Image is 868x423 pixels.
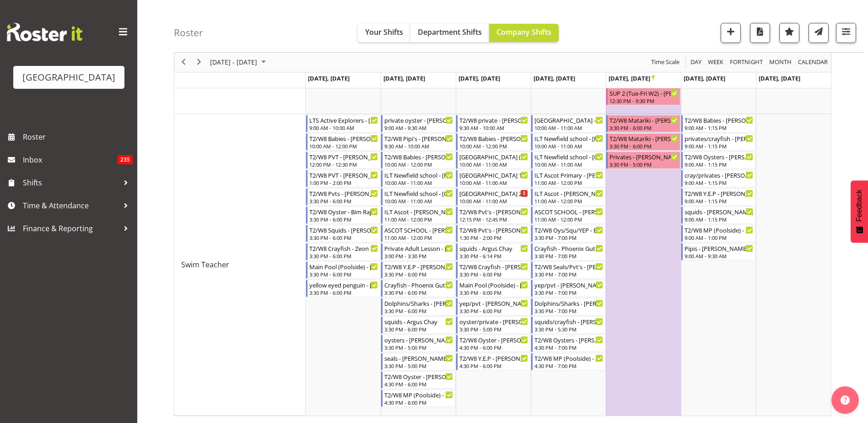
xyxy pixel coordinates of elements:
[384,142,453,150] div: 9:30 AM - 10:00 AM
[531,335,605,352] div: Swim Teacher"s event - T2/W8 Oysters - Libby Pawley Begin From Thursday, June 19, 2025 at 4:30:00...
[384,262,453,271] div: T2/W8 Y.E.P - [PERSON_NAME]
[681,170,755,187] div: Swim Teacher"s event - cray/privates - Zeon Gouria Begin From Saturday, June 21, 2025 at 9:00:00 ...
[306,152,380,169] div: Swim Teacher"s event - T2/W8 PVT - Ceara Dennison Begin From Monday, June 16, 2025 at 12:00:00 PM...
[534,216,603,223] div: 11:00 AM - 12:00 PM
[534,134,603,143] div: ILT Newfield school - [PERSON_NAME]
[534,353,603,363] div: T2/W8 MP (Poolside) - [PERSON_NAME]
[459,244,528,253] div: squids - Argus Chay
[496,27,551,37] span: Company Shifts
[681,243,755,260] div: Swim Teacher"s event - Pipis - Lara Von Fintel Begin From Saturday, June 21, 2025 at 9:00:00 AM G...
[459,234,528,241] div: 1:30 PM - 2:00 PM
[381,280,455,297] div: Swim Teacher"s event - Crayfish - Phoenix Gutteridge Begin From Tuesday, June 17, 2025 at 3:30:00...
[309,289,378,296] div: 3:30 PM - 6:00 PM
[381,115,455,132] div: Swim Teacher"s event - private oyster - Ceara Dennison Begin From Tuesday, June 17, 2025 at 9:00:...
[534,161,603,168] div: 10:00 AM - 11:00 AM
[358,24,410,42] button: Your Shifts
[534,271,603,278] div: 3:30 PM - 7:00 PM
[685,152,753,161] div: T2/W8 Oysters - [PERSON_NAME]
[381,170,455,187] div: Swim Teacher"s event - ILT Newfield school - Loralye McLean Begin From Tuesday, June 17, 2025 at ...
[534,307,603,315] div: 3:30 PM - 7:00 PM
[365,27,403,37] span: Your Shifts
[306,170,380,187] div: Swim Teacher"s event - T2/W8 PVT - Ceara Dennison Begin From Monday, June 16, 2025 at 1:00:00 PM ...
[384,189,453,198] div: ILT Newfield school - [GEOGRAPHIC_DATA][PERSON_NAME]
[456,225,530,242] div: Swim Teacher"s event - T2/W8 Pvt's - Ceara Dennison Begin From Wednesday, June 18, 2025 at 1:30:0...
[384,353,453,363] div: seals - [PERSON_NAME]
[531,280,605,297] div: Swim Teacher"s event - yep/pvt - Argus Chay Begin From Thursday, June 19, 2025 at 3:30:00 PM GMT+...
[410,24,489,42] button: Department Shifts
[534,115,603,125] div: [GEOGRAPHIC_DATA] - [PERSON_NAME][GEOGRAPHIC_DATA]
[456,298,530,315] div: Swim Teacher"s event - yep/pvt - Kaelah Dondero Begin From Wednesday, June 18, 2025 at 3:30:00 PM...
[534,152,603,161] div: ILT Newfield school - [GEOGRAPHIC_DATA][PERSON_NAME]
[459,335,528,344] div: T2/W8 Oyster - [PERSON_NAME]
[309,244,378,253] div: T2/W8 Crayfish - Zeon Gouria
[681,115,755,132] div: Swim Teacher"s event - T2/W8 Babies - Ceara Dennison Begin From Saturday, June 21, 2025 at 9:00:0...
[306,115,380,132] div: Swim Teacher"s event - LTS Active Explorers - Zeon Gouria Begin From Monday, June 16, 2025 at 9:0...
[309,189,378,198] div: T2/W8 Pvts - [PERSON_NAME]
[309,252,378,260] div: 3:30 PM - 6:00 PM
[381,316,455,334] div: Swim Teacher"s event - squids - Argus Chay Begin From Tuesday, June 17, 2025 at 3:30:00 PM GMT+12...
[456,316,530,334] div: Swim Teacher"s event - oyster/private - Saelyn Healey Begin From Wednesday, June 18, 2025 at 3:30...
[534,189,603,198] div: ILT Ascot - [PERSON_NAME]
[381,353,455,370] div: Swim Teacher"s event - seals - Kaelah Dondero Begin From Tuesday, June 17, 2025 at 3:30:00 PM GMT...
[534,252,603,260] div: 3:30 PM - 7:00 PM
[459,115,528,125] div: T2/W8 private - [PERSON_NAME]
[809,23,829,43] button: Send a list of all shifts for the selected filtered period to all rostered employees.
[383,74,425,82] span: [DATE], [DATE]
[309,134,378,143] div: T2/W8 Babies - [PERSON_NAME]
[531,152,605,169] div: Swim Teacher"s event - ILT Newfield school - Kaelah Dondero Begin From Thursday, June 19, 2025 at...
[851,180,868,243] button: Feedback - Show survey
[534,344,603,351] div: 4:30 PM - 7:00 PM
[606,152,680,169] div: Swim Teacher"s event - Privates - Kaelah Dondero Begin From Friday, June 20, 2025 at 3:30:00 PM G...
[309,262,378,271] div: Main Pool (Poolside) - [GEOGRAPHIC_DATA]
[384,390,453,399] div: T2/W8 MP (Poolside) - [PERSON_NAME]
[459,298,528,308] div: yep/pvt - [PERSON_NAME]
[176,53,191,72] div: previous period
[207,53,271,72] div: June 16 - 22, 2025
[531,115,605,132] div: Swim Teacher"s event - ILT Newfield school - Caley Low Begin From Thursday, June 19, 2025 at 10:0...
[534,74,575,82] span: [DATE], [DATE]
[836,23,856,43] button: Filter Shifts
[306,206,380,224] div: Swim Teacher"s event - T2/W8 Oyster - Bim Rajasinghe Rajasinghe Diyawadanage Begin From Monday, J...
[459,252,528,260] div: 3:30 PM - 6:14 PM
[606,115,680,132] div: Swim Teacher"s event - T2/W8 Matariki - Caley Low Begin From Friday, June 20, 2025 at 3:30:00 PM ...
[118,155,133,164] span: 235
[797,57,830,68] button: Month
[728,57,765,68] button: Fortnight
[685,189,753,198] div: T2/W8 Y.E.P - [PERSON_NAME]
[306,225,380,242] div: Swim Teacher"s event - T2/W8 Squids - Loralye McLean Begin From Monday, June 16, 2025 at 3:30:00 ...
[384,289,453,296] div: 3:30 PM - 6:00 PM
[174,27,203,38] h4: Roster
[459,280,528,289] div: Main Pool (Poolside) - [GEOGRAPHIC_DATA]
[531,298,605,315] div: Swim Teacher"s event - Dolphins/Sharks - Maree Ayto Begin From Thursday, June 19, 2025 at 3:30:00...
[609,134,678,143] div: T2/W8 Matariki - [PERSON_NAME]
[456,243,530,260] div: Swim Teacher"s event - squids - Argus Chay Begin From Wednesday, June 18, 2025 at 3:30:00 PM GMT+...
[306,133,380,151] div: Swim Teacher"s event - T2/W8 Babies - Ceara Dennison Begin From Monday, June 16, 2025 at 10:00:00...
[534,362,603,369] div: 4:30 PM - 7:00 PM
[384,271,453,278] div: 3:30 PM - 6:00 PM
[534,124,603,131] div: 10:00 AM - 11:00 AM
[459,362,528,369] div: 4:30 PM - 6:00 PM
[750,23,770,43] button: Download a PDF of the roster according to the set date range.
[309,271,378,278] div: 3:30 PM - 6:00 PM
[534,179,603,186] div: 11:00 AM - 12:00 PM
[381,390,455,407] div: Swim Teacher"s event - T2/W8 MP (Poolside) - Lily McDowall Begin From Tuesday, June 17, 2025 at 4...
[384,325,453,333] div: 3:30 PM - 6:00 PM
[685,161,753,168] div: 9:00 AM - 1:15 PM
[306,261,380,279] div: Swim Teacher"s event - Main Pool (Poolside) - Maree Ayto Begin From Monday, June 16, 2025 at 3:30...
[534,289,603,296] div: 3:30 PM - 7:00 PM
[309,207,378,216] div: T2/W8 Oyster - Bim Rajasinghe Rajasinghe Diyawadanage
[23,222,119,235] span: Finance & Reporting
[384,244,453,253] div: Private Adult Lesson - [PERSON_NAME]
[384,380,453,388] div: 4:30 PM - 6:00 PM
[459,197,528,205] div: 10:00 AM - 11:00 AM
[381,371,455,389] div: Swim Teacher"s event - T2/W8 Oyster - Libby Pawley Begin From Tuesday, June 17, 2025 at 4:30:00 P...
[768,57,793,68] button: Timeline Month
[191,53,207,72] div: next period
[384,170,453,179] div: ILT Newfield school - [PERSON_NAME]
[707,57,724,68] span: Week
[609,74,655,82] span: [DATE], [DATE]
[381,188,455,206] div: Swim Teacher"s event - ILT Newfield school - Kaelah Dondero Begin From Tuesday, June 17, 2025 at ...
[531,243,605,260] div: Swim Teacher"s event - Crayfish - Phoenix Gutteridge Begin From Thursday, June 19, 2025 at 3:30:0...
[685,170,753,179] div: cray/privates - [PERSON_NAME]
[609,161,678,168] div: 3:30 PM - 5:00 PM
